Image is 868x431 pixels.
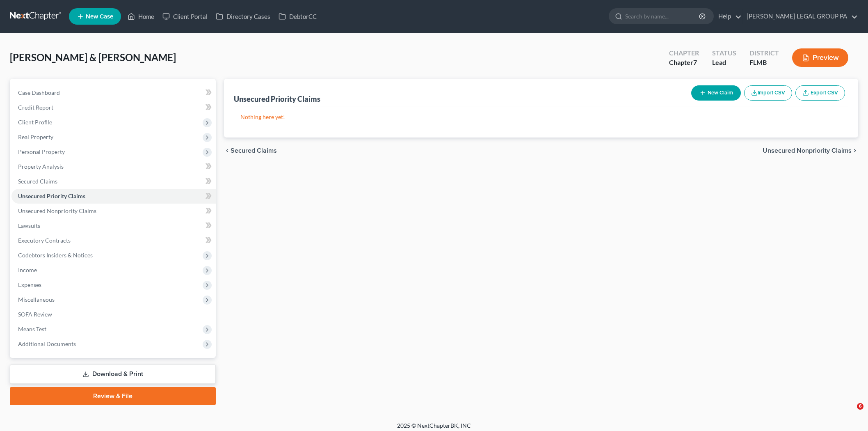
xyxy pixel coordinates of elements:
span: Unsecured Nonpriority Claims [763,147,852,154]
a: Unsecured Priority Claims [11,189,216,204]
button: chevron_left Secured Claims [224,147,277,154]
a: DebtorCC [274,9,321,24]
span: Miscellaneous [18,296,55,303]
span: Means Test [18,326,46,332]
i: chevron_right [852,147,858,154]
span: Lawsuits [18,222,40,229]
a: SOFA Review [11,307,216,322]
span: Secured Claims [231,147,277,154]
button: Preview [792,48,848,67]
a: Export CSV [795,85,845,101]
a: Download & Print [10,365,216,384]
a: Executory Contracts [11,233,216,248]
span: Secured Claims [18,178,57,185]
span: Credit Report [18,104,53,111]
a: Case Dashboard [11,85,216,100]
span: Codebtors Insiders & Notices [18,252,93,259]
span: Additional Documents [18,340,76,347]
a: Credit Report [11,100,216,115]
span: Unsecured Nonpriority Claims [18,207,96,214]
span: Executory Contracts [18,237,71,244]
div: Lead [712,58,736,67]
span: Personal Property [18,148,65,155]
p: Nothing here yet! [240,113,842,121]
a: Unsecured Nonpriority Claims [11,204,216,218]
a: Home [123,9,158,24]
a: Directory Cases [212,9,274,24]
input: Search by name... [625,9,700,24]
div: Unsecured Priority Claims [234,94,320,104]
div: Chapter [669,48,699,58]
a: Review & File [10,387,216,405]
span: Case Dashboard [18,89,60,96]
a: Property Analysis [11,159,216,174]
button: Unsecured Nonpriority Claims chevron_right [763,147,858,154]
span: 6 [857,403,863,410]
span: Real Property [18,133,53,140]
i: chevron_left [224,147,231,154]
span: [PERSON_NAME] & [PERSON_NAME] [10,51,176,63]
a: [PERSON_NAME] LEGAL GROUP PA [742,9,858,24]
iframe: Intercom live chat [840,403,860,423]
span: 7 [693,58,697,66]
div: Status [712,48,736,58]
a: Client Portal [158,9,212,24]
div: District [749,48,779,58]
span: New Case [86,14,113,20]
span: SOFA Review [18,311,52,318]
span: Income [18,266,37,273]
div: Chapter [669,58,699,67]
a: Help [714,9,742,24]
button: New Claim [691,85,741,101]
div: FLMB [749,58,779,67]
span: Client Profile [18,119,52,126]
span: Expenses [18,281,41,288]
a: Secured Claims [11,174,216,189]
button: Import CSV [744,85,792,101]
a: Lawsuits [11,218,216,233]
span: Property Analysis [18,163,64,170]
span: Unsecured Priority Claims [18,193,85,199]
